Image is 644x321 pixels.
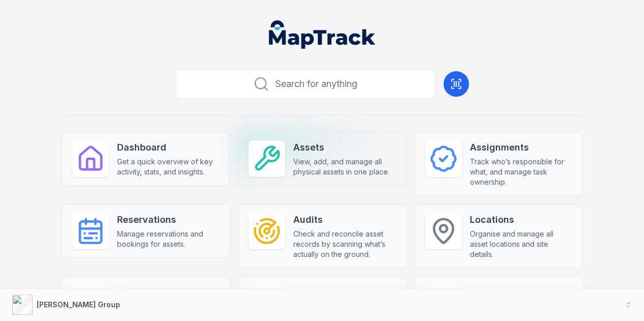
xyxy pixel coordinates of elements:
span: Manage reservations and bookings for assets. [117,229,219,249]
strong: Locations [470,213,572,227]
strong: Reservations [117,213,219,227]
a: AuditsCheck and reconcile asset records by scanning what’s actually on the ground. [238,204,406,268]
strong: Audits [293,213,396,227]
strong: Reports [470,285,572,299]
strong: Dashboard [117,140,219,155]
strong: Forms [293,285,396,299]
span: View, add, and manage all physical assets in one place. [293,157,396,177]
strong: [PERSON_NAME] Group [37,300,120,309]
span: Track who’s responsible for what, and manage task ownership. [470,157,572,187]
a: DashboardGet a quick overview of key activity, stats, and insights. [62,132,230,186]
span: Organise and manage all asset locations and site details. [470,229,572,259]
strong: Assets [293,140,396,155]
a: LocationsOrganise and manage all asset locations and site details. [414,204,583,268]
button: Search for anything [176,69,435,99]
strong: Assignments [470,140,572,155]
a: AssignmentsTrack who’s responsible for what, and manage task ownership. [414,132,583,196]
strong: People [117,285,219,299]
span: Search for anything [275,77,357,91]
a: ReservationsManage reservations and bookings for assets. [62,204,230,258]
span: Check and reconcile asset records by scanning what’s actually on the ground. [293,229,396,259]
span: Get a quick overview of key activity, stats, and insights. [117,157,219,177]
nav: Global [253,20,392,49]
a: AssetsView, add, and manage all physical assets in one place. [238,132,406,186]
